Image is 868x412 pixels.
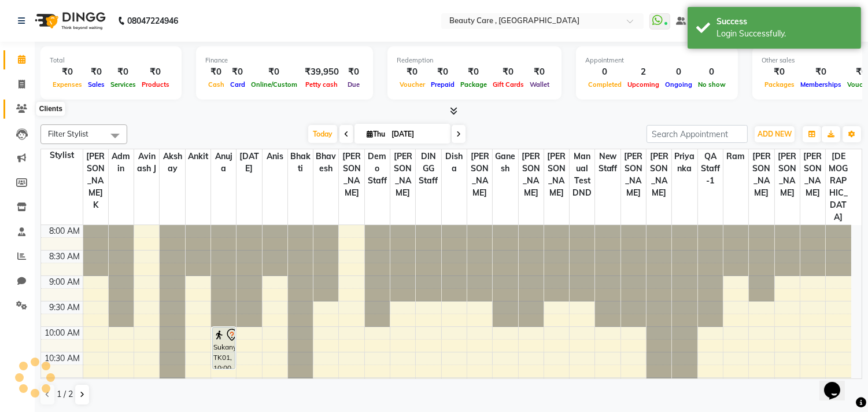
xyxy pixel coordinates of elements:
[300,65,343,79] div: ₹39,950
[139,80,172,89] span: Products
[826,149,851,225] span: [DEMOGRAPHIC_DATA]
[263,149,287,164] span: Anis
[41,149,83,161] div: Stylist
[47,251,83,263] div: 8:30 AM
[527,80,552,89] span: Wallet
[625,65,662,79] div: 2
[716,16,852,28] div: Success
[43,352,83,365] div: 10:30 AM
[625,80,662,89] span: Upcoming
[585,56,729,65] div: Appointment
[716,28,852,40] div: Login Successfully.
[397,80,428,89] span: Voucher
[672,149,697,176] span: Priyanka
[467,149,492,200] span: [PERSON_NAME]
[695,65,729,79] div: 0
[762,80,797,89] span: Packages
[364,130,388,138] span: Thu
[457,65,490,79] div: ₹0
[85,65,108,79] div: ₹0
[50,56,172,65] div: Total
[339,149,364,200] span: [PERSON_NAME]
[595,149,620,176] span: new staff
[397,65,428,79] div: ₹0
[211,149,236,176] span: Anuja
[397,56,552,65] div: Redemption
[47,301,83,314] div: 9:30 AM
[345,80,363,89] span: Due
[585,65,625,79] div: 0
[108,65,139,79] div: ₹0
[43,327,83,339] div: 10:00 AM
[647,125,748,143] input: Search Appointment
[248,80,300,89] span: Online/Custom
[205,80,227,89] span: Cash
[47,276,83,288] div: 9:00 AM
[186,149,210,164] span: Ankit
[313,149,338,176] span: bhavesh
[227,80,248,89] span: Card
[775,149,800,200] span: [PERSON_NAME]
[388,126,446,143] input: 2025-10-02
[490,65,527,79] div: ₹0
[248,65,300,79] div: ₹0
[85,80,108,89] span: Sales
[108,80,139,89] span: Services
[343,65,364,79] div: ₹0
[213,328,235,369] div: Sukanya, TK01, 10:00 AM-10:50 AM, [DEMOGRAPHIC_DATA] Hair Setting
[36,102,65,116] div: Clients
[755,126,795,142] button: ADD NEW
[134,149,159,176] span: Avinash J
[819,366,856,400] iframe: chat widget
[43,378,83,390] div: 11:00 AM
[519,149,544,200] span: [PERSON_NAME]
[762,65,797,79] div: ₹0
[493,149,518,176] span: Ganesh
[758,130,792,138] span: ADD NEW
[237,149,261,176] span: [DATE]
[527,65,552,79] div: ₹0
[29,5,109,37] img: logo
[428,80,457,89] span: Prepaid
[797,65,844,79] div: ₹0
[48,129,88,138] span: Filter Stylist
[662,65,695,79] div: 0
[50,65,85,79] div: ₹0
[698,149,723,188] span: QA Staff-1
[109,149,134,176] span: Admin
[749,149,774,200] span: [PERSON_NAME]
[647,149,671,200] span: [PERSON_NAME]
[800,149,825,200] span: [PERSON_NAME]
[160,149,184,176] span: Akshay
[227,65,248,79] div: ₹0
[428,65,457,79] div: ₹0
[570,149,594,200] span: Manual Test DND
[457,80,490,89] span: Package
[139,65,172,79] div: ₹0
[797,80,844,89] span: Memberships
[365,149,390,188] span: Demo staff
[50,80,85,89] span: Expenses
[303,80,341,89] span: Petty cash
[308,125,337,143] span: Today
[621,149,646,200] span: [PERSON_NAME]
[205,65,227,79] div: ₹0
[47,225,83,237] div: 8:00 AM
[695,80,729,89] span: No show
[490,80,527,89] span: Gift Cards
[57,388,73,400] span: 1 / 2
[662,80,695,89] span: Ongoing
[416,149,441,188] span: DINGG Staff
[390,149,415,200] span: [PERSON_NAME]
[442,149,467,176] span: Disha
[127,5,178,37] b: 08047224946
[544,149,569,200] span: [PERSON_NAME]
[83,149,108,212] span: [PERSON_NAME] K
[288,149,313,176] span: Bhakti
[723,149,748,164] span: ram
[585,80,625,89] span: Completed
[205,56,364,65] div: Finance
